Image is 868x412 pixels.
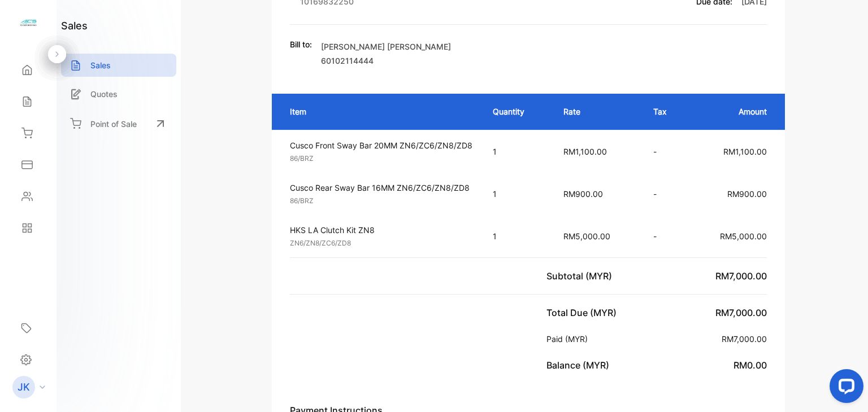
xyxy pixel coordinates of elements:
[290,224,472,236] p: HKS LA Clutch Kit ZN8
[653,188,678,200] p: -
[653,146,678,157] p: -
[546,358,614,372] p: Balance (MYR)
[90,88,118,100] p: Quotes
[734,360,767,371] span: RM0.00
[321,41,451,52] p: [PERSON_NAME] [PERSON_NAME]
[61,18,88,33] h1: sales
[653,106,678,117] p: Tax
[493,188,540,200] p: 1
[700,106,767,117] p: Amount
[723,147,767,156] span: RM1,100.00
[653,230,678,242] p: -
[61,111,176,136] a: Point of Sale
[18,380,30,395] p: JK
[290,139,472,151] p: Cusco Front Sway Bar 20MM ZN6/ZC6/ZN8/ZD8
[20,15,37,32] img: logo
[715,270,767,282] span: RM7,000.00
[290,154,472,164] p: 86/BRZ
[321,55,451,67] p: 60102114444
[563,147,607,156] span: RM1,100.00
[290,182,472,194] p: Cusco Rear Sway Bar 16MM ZN6/ZC6/ZN8/ZD8
[61,54,176,77] a: Sales
[546,333,592,345] p: Paid (MYR)
[715,307,767,318] span: RM7,000.00
[290,238,472,248] p: ZN6/ZN8/ZC6/ZD8
[722,334,767,344] span: RM7,000.00
[720,231,767,241] span: RM5,000.00
[90,59,111,71] p: Sales
[290,38,312,50] p: Bill to:
[727,189,767,199] span: RM900.00
[290,106,470,117] p: Item
[821,365,868,412] iframe: LiveChat chat widget
[493,146,540,157] p: 1
[493,230,540,242] p: 1
[90,118,137,130] p: Point of Sale
[563,189,603,199] span: RM900.00
[563,106,631,117] p: Rate
[546,269,617,283] p: Subtotal (MYR)
[290,196,472,206] p: 86/BRZ
[493,106,540,117] p: Quantity
[563,231,610,241] span: RM5,000.00
[546,306,621,319] p: Total Due (MYR)
[61,82,176,106] a: Quotes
